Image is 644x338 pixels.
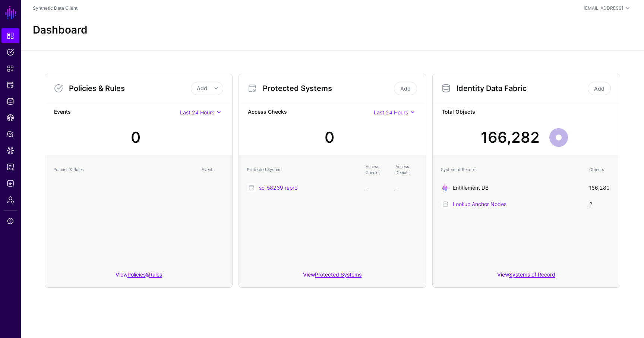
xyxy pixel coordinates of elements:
div: 0 [325,126,334,149]
span: Data Lens [7,147,14,154]
h2: Dashboard [33,24,88,37]
div: [EMAIL_ADDRESS] [584,5,623,12]
span: Last 24 Hours [374,109,408,116]
a: Dashboard [1,28,19,43]
span: Admin [7,196,14,203]
a: Add [394,82,417,95]
a: Add [588,82,611,95]
a: Protected Systems [315,271,362,278]
a: Synthetic Data Client [33,5,78,11]
div: 0 [131,126,141,149]
span: Dashboard [7,32,14,40]
img: svg+xml;base64,PD94bWwgdmVyc2lvbj0iMS4wIiBlbmNvZGluZz0idXRmLTgiPz4KPCEtLSBHZW5lcmF0b3I6IEFkb2JlIE... [441,183,450,192]
a: Lookup Anchor Nodes [453,201,506,207]
span: Support [7,217,14,225]
th: Protected System [243,160,362,180]
a: Entitlement DB [453,184,489,191]
a: Policies [127,271,146,278]
strong: Total Objects [442,108,611,117]
td: - [392,180,422,196]
strong: Access Checks [248,108,374,117]
div: View & [45,266,232,287]
a: SGNL [4,4,17,21]
span: Protected Systems [7,81,14,89]
a: Snippets [1,61,19,76]
th: Events [198,160,228,180]
a: Admin [1,192,19,207]
a: Policies [1,45,19,60]
span: Logs [7,180,14,187]
span: Add [197,85,207,91]
div: View [239,266,426,287]
div: View [433,266,620,287]
a: Data Lens [1,143,19,158]
th: Objects [585,160,615,180]
a: Policy Lens [1,127,19,142]
span: Last 24 Hours [180,109,214,116]
a: Identity Data Fabric [1,94,19,109]
td: 166,280 [585,180,615,196]
th: Access Denials [392,160,422,180]
a: sc-58239 repro [259,184,297,191]
th: System of Record [437,160,585,180]
div: 166,282 [481,126,540,149]
a: Reports [1,159,19,174]
span: Policy Lens [7,130,14,138]
th: Access Checks [362,160,392,180]
h3: Policies & Rules [69,84,191,93]
td: 2 [585,196,615,212]
span: CAEP Hub [7,114,14,121]
span: Policies [7,48,14,56]
a: CAEP Hub [1,110,19,125]
a: Protected Systems [1,78,19,92]
h3: Identity Data Fabric [457,84,586,93]
th: Policies & Rules [50,160,198,180]
a: Logs [1,176,19,191]
span: Snippets [7,65,14,72]
h3: Protected Systems [263,84,392,93]
a: Rules [149,271,162,278]
span: Identity Data Fabric [7,98,14,105]
a: Systems of Record [509,271,555,278]
td: - [362,180,392,196]
strong: Events [54,108,180,117]
span: Reports [7,163,14,171]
